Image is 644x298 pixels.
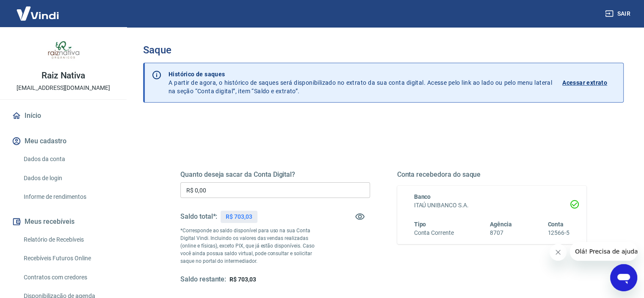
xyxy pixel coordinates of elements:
[20,250,116,267] a: Recebíveis Futuros Online
[550,244,567,261] iframe: Fechar mensagem
[603,6,634,22] button: Sair
[20,150,116,168] a: Dados da conta
[610,264,637,291] iframe: Botão para abrir a janela de mensagens
[20,231,116,248] a: Relatório de Recebíveis
[169,70,552,78] p: Histórico de saques
[397,170,587,179] h5: Conta recebedora do saque
[20,269,116,286] a: Contratos com credores
[5,6,71,13] span: Olá! Precisa de ajuda?
[180,227,323,265] p: *Corresponde ao saldo disponível para uso na sua Conta Digital Vindi. Incluindo os valores das ve...
[10,132,116,150] button: Meu cadastro
[414,221,426,228] span: Tipo
[229,276,256,283] span: R$ 703,03
[20,170,116,187] a: Dados de login
[180,275,226,284] h5: Saldo restante:
[226,212,252,221] p: R$ 703,03
[547,228,569,237] h6: 12566-5
[562,70,616,95] a: Acessar extrato
[490,228,512,237] h6: 8707
[47,34,80,68] img: e8b8ed4b-e116-4130-a95d-aa8d545129c6.jpeg
[414,228,454,237] h6: Conta Corrente
[180,170,370,179] h5: Quanto deseja sacar da Conta Digital?
[547,221,564,228] span: Conta
[414,193,431,200] span: Banco
[17,84,110,92] p: [EMAIL_ADDRESS][DOMAIN_NAME]
[10,0,65,26] img: Vindi
[180,212,217,221] h5: Saldo total*:
[562,78,607,87] p: Acessar extrato
[41,71,85,80] p: Raiz Nativa
[169,70,552,95] p: A partir de agora, o histórico de saques será disponibilizado no extrato da sua conta digital. Ac...
[143,44,624,56] h3: Saque
[414,201,570,210] h6: ITAÚ UNIBANCO S.A.
[10,106,116,125] a: Início
[490,221,512,228] span: Agência
[20,188,116,206] a: Informe de rendimentos
[10,212,116,231] button: Meus recebíveis
[570,242,637,261] iframe: Mensagem da empresa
